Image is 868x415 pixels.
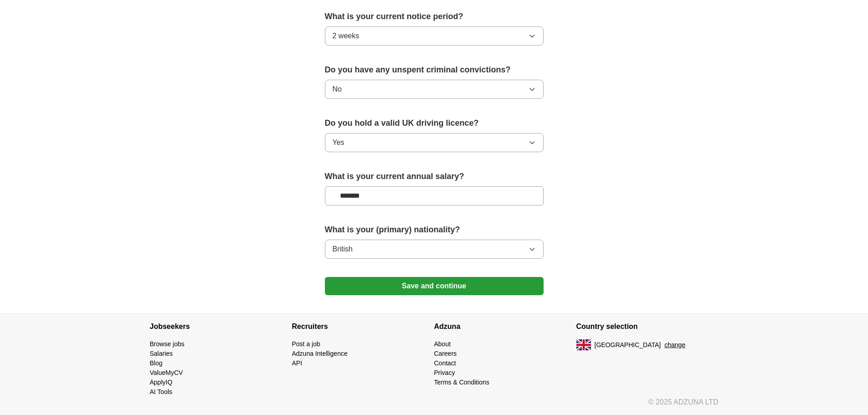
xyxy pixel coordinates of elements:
label: What is your current annual salary? [325,170,544,183]
label: Do you hold a valid UK driving licence? [325,117,544,129]
button: Yes [325,133,544,152]
a: Privacy [434,369,455,376]
label: Do you have any unspent criminal convictions? [325,64,544,76]
button: No [325,80,544,99]
label: What is your (primary) nationality? [325,224,544,236]
a: Blog [150,359,163,367]
a: Contact [434,359,456,367]
span: No [333,84,342,95]
a: Post a job [292,340,320,348]
span: Yes [333,137,344,148]
a: Adzuna Intelligence [292,350,348,357]
a: About [434,340,451,348]
span: 2 weeks [333,31,360,41]
div: © 2025 ADZUNA LTD [143,397,726,415]
a: ValueMyCV [150,369,183,376]
span: [GEOGRAPHIC_DATA] [595,340,661,350]
a: API [292,359,303,367]
button: 2 weeks [325,26,544,46]
a: Salaries [150,350,173,357]
a: ApplyIQ [150,379,173,386]
span: British [333,244,353,255]
h4: Country selection [576,314,719,339]
a: Browse jobs [150,340,185,348]
label: What is your current notice period? [325,10,544,23]
a: AI Tools [150,388,173,395]
button: Save and continue [325,277,544,295]
button: change [664,340,685,350]
button: British [325,240,544,259]
a: Terms & Conditions [434,379,489,386]
img: UK flag [576,339,591,350]
a: Careers [434,350,457,357]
